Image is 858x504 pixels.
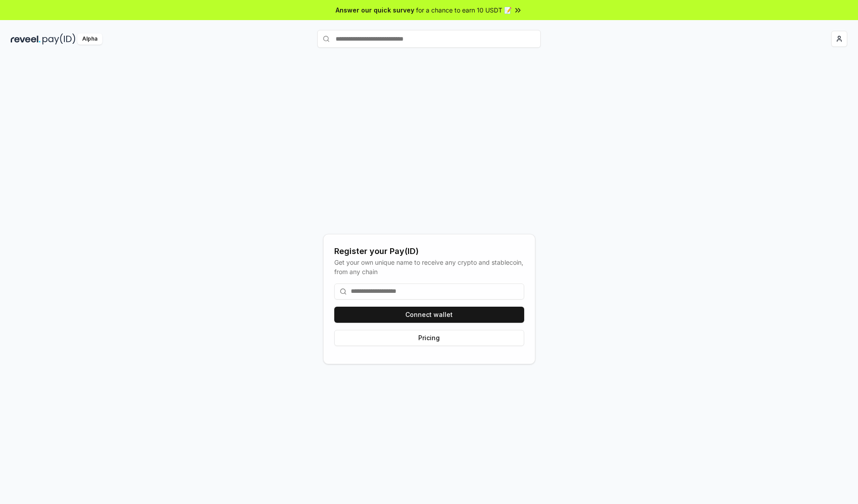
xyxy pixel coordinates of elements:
div: Register your Pay(ID) [334,245,524,258]
div: Alpha [77,33,102,45]
span: for a chance to earn 10 USDT 📝 [416,5,512,15]
div: Get your own unique name to receive any crypto and stablecoin, from any chain [334,258,524,276]
button: Pricing [334,330,524,346]
span: Answer our quick survey [336,5,414,15]
img: reveel_dark [11,33,41,45]
img: pay_id [42,33,76,45]
button: Connect wallet [334,307,524,323]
